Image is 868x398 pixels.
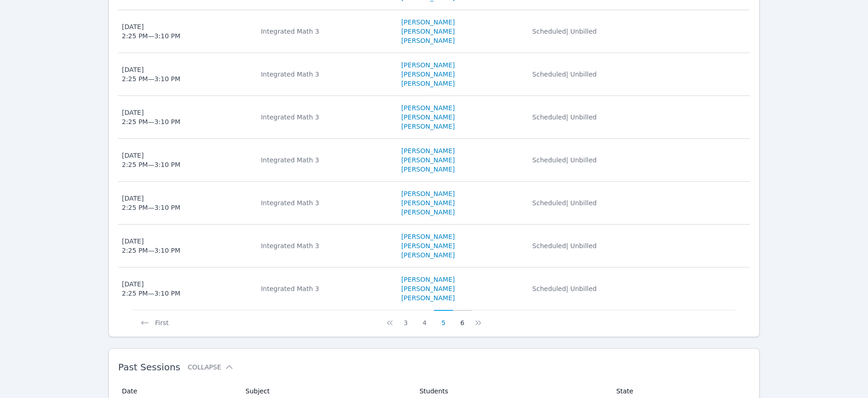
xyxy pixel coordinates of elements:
tr: [DATE]2:25 PM—3:10 PMIntegrated Math 3[PERSON_NAME][PERSON_NAME][PERSON_NAME]Scheduled| Unbilled [118,96,750,139]
a: [PERSON_NAME] [401,155,455,165]
span: Scheduled | Unbilled [532,71,597,78]
div: [DATE] 2:25 PM — 3:10 PM [122,22,180,41]
span: Scheduled | Unbilled [532,156,597,164]
a: [PERSON_NAME] [401,165,455,174]
a: [PERSON_NAME] [401,60,455,70]
a: [PERSON_NAME] [401,284,455,293]
div: Integrated Math 3 [261,241,390,250]
a: [PERSON_NAME] [401,198,455,208]
tr: [DATE]2:25 PM—3:10 PMIntegrated Math 3[PERSON_NAME][PERSON_NAME][PERSON_NAME]Scheduled| Unbilled [118,139,750,182]
div: [DATE] 2:25 PM — 3:10 PM [122,194,180,212]
span: Scheduled | Unbilled [532,113,597,121]
a: [PERSON_NAME] [401,275,455,284]
div: [DATE] 2:25 PM — 3:10 PM [122,65,180,83]
span: Scheduled | Unbilled [532,285,597,292]
div: Integrated Math 3 [261,155,390,165]
div: Integrated Math 3 [261,284,390,293]
a: [PERSON_NAME] [401,232,455,241]
button: Collapse [188,362,234,372]
div: [DATE] 2:25 PM — 3:10 PM [122,151,180,169]
a: [PERSON_NAME] [401,36,455,45]
div: [DATE] 2:25 PM — 3:10 PM [122,108,180,126]
a: [PERSON_NAME] [401,189,455,198]
div: Integrated Math 3 [261,70,390,79]
div: [DATE] 2:25 PM — 3:10 PM [122,237,180,255]
tr: [DATE]2:25 PM—3:10 PMIntegrated Math 3[PERSON_NAME][PERSON_NAME][PERSON_NAME]Scheduled| Unbilled [118,182,750,225]
a: [PERSON_NAME] [401,70,455,79]
tr: [DATE]2:25 PM—3:10 PMIntegrated Math 3[PERSON_NAME][PERSON_NAME][PERSON_NAME]Scheduled| Unbilled [118,267,750,310]
button: 4 [415,310,434,327]
span: Past Sessions [118,362,180,373]
button: First [133,310,176,327]
a: [PERSON_NAME] [401,79,455,88]
a: [PERSON_NAME] [401,146,455,155]
span: Scheduled | Unbilled [532,28,597,35]
a: [PERSON_NAME] [401,122,455,131]
button: 6 [453,310,472,327]
tr: [DATE]2:25 PM—3:10 PMIntegrated Math 3[PERSON_NAME][PERSON_NAME][PERSON_NAME]Scheduled| Unbilled [118,225,750,267]
a: [PERSON_NAME] [401,27,455,36]
a: [PERSON_NAME] [401,103,455,113]
a: [PERSON_NAME] [401,293,455,303]
div: Integrated Math 3 [261,27,390,36]
div: Integrated Math 3 [261,113,390,122]
span: Scheduled | Unbilled [532,242,597,249]
tr: [DATE]2:25 PM—3:10 PMIntegrated Math 3[PERSON_NAME][PERSON_NAME][PERSON_NAME]Scheduled| Unbilled [118,53,750,96]
span: Scheduled | Unbilled [532,199,597,207]
div: Integrated Math 3 [261,198,390,208]
button: 5 [434,310,453,327]
a: [PERSON_NAME] [401,18,455,27]
tr: [DATE]2:25 PM—3:10 PMIntegrated Math 3[PERSON_NAME][PERSON_NAME][PERSON_NAME]Scheduled| Unbilled [118,10,750,53]
a: [PERSON_NAME] [401,250,455,260]
button: 3 [396,310,415,327]
a: [PERSON_NAME] [401,208,455,217]
div: [DATE] 2:25 PM — 3:10 PM [122,279,180,298]
a: [PERSON_NAME] [401,241,455,250]
a: [PERSON_NAME] [401,113,455,122]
